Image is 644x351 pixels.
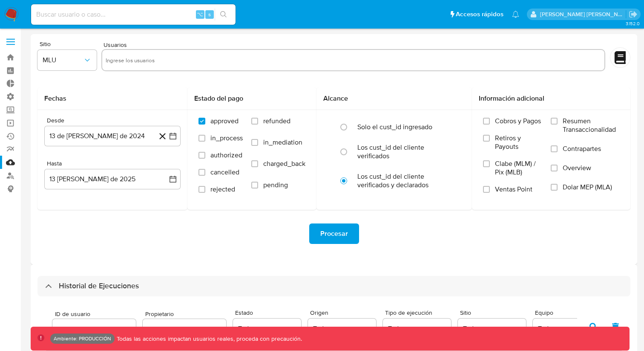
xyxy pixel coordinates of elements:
span: Accesos rápidos [456,10,503,19]
span: s [208,10,211,18]
p: edwin.alonso@mercadolibre.com.co [540,10,626,18]
p: Ambiente: PRODUCCIÓN [54,337,111,340]
button: search-icon [215,9,232,20]
input: Buscar usuario o caso... [31,9,236,20]
a: Notificaciones [512,11,519,18]
a: Salir [629,10,638,19]
span: ⌥ [197,10,203,18]
p: Todas las acciones impactan usuarios reales, proceda con precaución. [115,335,302,343]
